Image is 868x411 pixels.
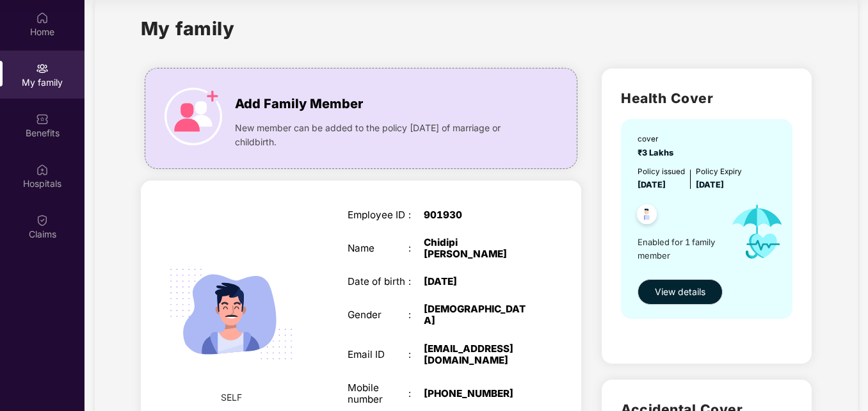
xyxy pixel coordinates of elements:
div: Policy Expiry [696,166,742,177]
img: svg+xml;base64,PHN2ZyB4bWxucz0iaHR0cDovL3d3dy53My5vcmcvMjAwMC9zdmciIHdpZHRoPSI0OC45NDMiIGhlaWdodD... [631,200,663,232]
div: : [408,209,424,221]
img: svg+xml;base64,PHN2ZyBpZD0iSG9zcGl0YWxzIiB4bWxucz0iaHR0cDovL3d3dy53My5vcmcvMjAwMC9zdmciIHdpZHRoPS... [36,163,49,176]
span: Enabled for 1 family member [638,236,719,262]
div: Email ID [348,349,408,360]
div: Date of birth [348,276,408,287]
h1: My family [141,14,235,43]
div: : [408,243,424,254]
span: ₹3 Lakhs [638,148,677,157]
div: cover [638,133,677,145]
span: View details [655,285,705,299]
div: : [408,349,424,360]
div: : [408,388,424,399]
div: Name [348,243,408,254]
img: svg+xml;base64,PHN2ZyBpZD0iSG9tZSIgeG1sbnM9Imh0dHA6Ly93d3cudzMub3JnLzIwMDAvc3ZnIiB3aWR0aD0iMjAiIG... [36,12,49,24]
div: [EMAIL_ADDRESS][DOMAIN_NAME] [424,343,530,366]
img: icon [165,88,222,145]
button: View details [638,279,723,305]
span: SELF [221,391,242,405]
div: Chidipi [PERSON_NAME] [424,237,530,260]
div: : [408,276,424,287]
span: Add Family Member [235,94,363,114]
div: Mobile number [348,382,408,405]
div: Policy issued [638,166,685,177]
div: Employee ID [348,209,408,221]
div: [DATE] [424,276,530,287]
span: New member can be added to the policy [DATE] of marriage or childbirth. [235,121,530,149]
img: svg+xml;base64,PHN2ZyBpZD0iQ2xhaW0iIHhtbG5zPSJodHRwOi8vd3d3LnczLm9yZy8yMDAwL3N2ZyIgd2lkdGg9IjIwIi... [36,214,49,227]
span: [DATE] [696,180,724,189]
img: icon [720,191,795,273]
img: svg+xml;base64,PHN2ZyB4bWxucz0iaHR0cDovL3d3dy53My5vcmcvMjAwMC9zdmciIHdpZHRoPSIyMjQiIGhlaWdodD0iMT... [155,238,307,390]
div: [PHONE_NUMBER] [424,388,530,399]
h2: Health Cover [621,88,792,109]
img: svg+xml;base64,PHN2ZyBpZD0iQmVuZWZpdHMiIHhtbG5zPSJodHRwOi8vd3d3LnczLm9yZy8yMDAwL3N2ZyIgd2lkdGg9Ij... [36,113,49,125]
div: [DEMOGRAPHIC_DATA] [424,303,530,326]
div: Gender [348,309,408,321]
div: 901930 [424,209,530,221]
div: : [408,309,424,321]
span: [DATE] [638,180,666,189]
img: svg+xml;base64,PHN2ZyB3aWR0aD0iMjAiIGhlaWdodD0iMjAiIHZpZXdCb3g9IjAgMCAyMCAyMCIgZmlsbD0ibm9uZSIgeG... [36,62,49,75]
